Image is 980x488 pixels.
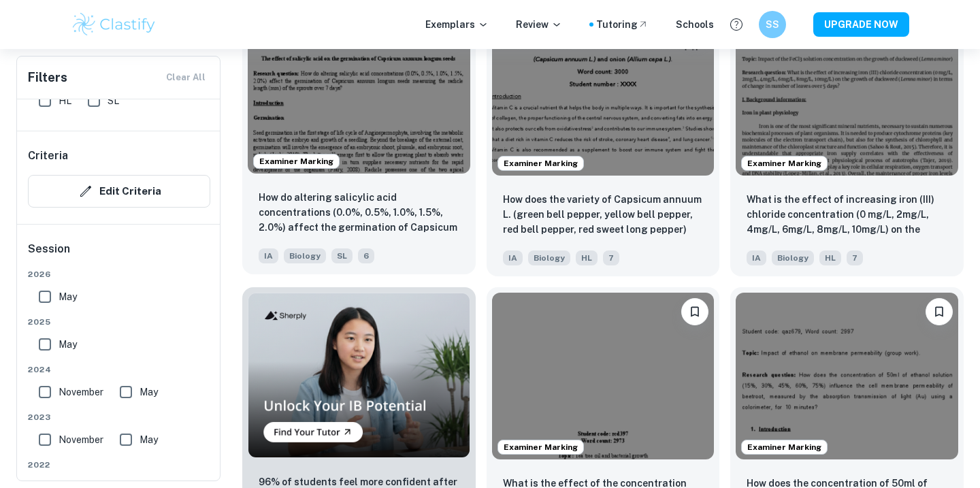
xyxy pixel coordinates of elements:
[516,17,562,32] p: Review
[765,17,781,32] h6: SS
[759,11,786,38] button: SS
[847,250,863,265] span: 7
[487,3,720,276] a: Examiner MarkingBookmarkHow does the variety of Capsicum annuum L. (green bell pepper, yellow bel...
[503,192,704,238] p: How does the variety of Capsicum annuum L. (green bell pepper, yellow bell pepper, red bell peppe...
[28,68,67,87] h6: Filters
[503,250,523,265] span: IA
[498,157,583,169] span: Examiner Marking
[284,248,326,263] span: Biology
[331,248,353,263] span: SL
[492,9,715,176] img: Biology IA example thumbnail: How does the variety of Capsicum annuum
[71,11,157,38] img: Clastify logo
[358,248,374,263] span: 6
[730,3,964,276] a: Examiner MarkingBookmarkWhat is the effect of increasing iron (III) chloride concentration (0 mg/...
[772,250,814,265] span: Biology
[259,248,278,263] span: IA
[59,93,71,108] span: HL
[28,241,210,268] h6: Session
[747,250,766,265] span: IA
[248,7,470,174] img: Biology IA example thumbnail: How do altering salicylic acid concentra
[681,298,708,325] button: Bookmark
[108,93,119,108] span: SL
[603,250,619,265] span: 7
[28,268,210,280] span: 2026
[28,411,210,423] span: 2023
[140,432,158,447] span: May
[140,385,158,400] span: May
[59,337,77,352] span: May
[813,12,909,37] button: UPGRADE NOW
[28,175,210,208] button: Edit Criteria
[747,192,947,238] p: What is the effect of increasing iron (III) chloride concentration (0 mg/L, 2mg/L, 4mg/L, 6mg/L, ...
[676,17,714,32] a: Schools
[425,17,489,32] p: Exemplars
[926,298,953,325] button: Bookmark
[259,190,459,236] p: How do altering salicylic acid concentrations (0.0%, 0.5%, 1.0%, 1.5%, 2.0%) affect the germinati...
[242,3,476,276] a: Examiner MarkingBookmarkHow do altering salicylic acid concentrations (0.0%, 0.5%, 1.0%, 1.5%, 2....
[498,441,583,453] span: Examiner Marking
[576,250,598,265] span: HL
[736,293,958,459] img: Biology IA example thumbnail: How does the concentration of 50ml of et
[492,293,715,459] img: Biology IA example thumbnail: What is the effect of the concentration
[59,432,103,447] span: November
[59,289,77,304] span: May
[28,363,210,376] span: 2024
[254,155,339,167] span: Examiner Marking
[736,9,958,176] img: Biology IA example thumbnail: What is the effect of increasing iron (I
[725,13,748,36] button: Help and Feedback
[248,293,470,458] img: Thumbnail
[742,157,827,169] span: Examiner Marking
[28,316,210,328] span: 2025
[819,250,841,265] span: HL
[59,385,103,400] span: November
[596,17,649,32] a: Tutoring
[28,459,210,471] span: 2022
[528,250,570,265] span: Biology
[742,441,827,453] span: Examiner Marking
[28,148,68,164] h6: Criteria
